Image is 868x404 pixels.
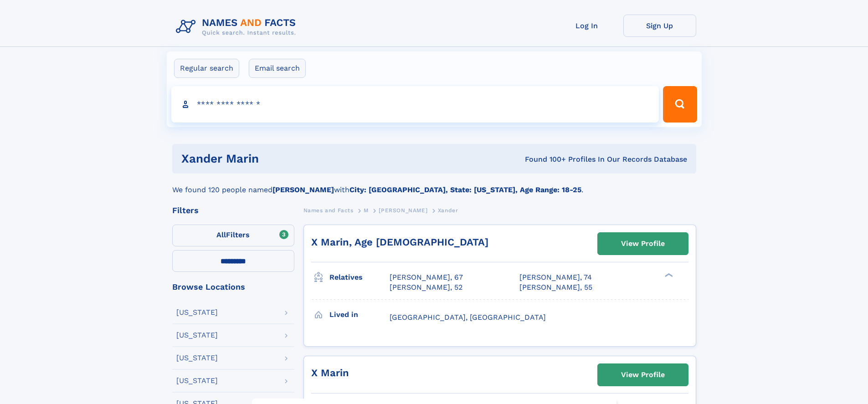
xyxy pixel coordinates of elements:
h3: Relatives [329,270,390,285]
div: View Profile [621,364,665,385]
div: [US_STATE] [176,309,218,316]
span: Xander [438,207,458,214]
a: X Marin [311,367,349,378]
a: M [364,205,369,216]
label: Regular search [174,59,239,78]
b: City: [GEOGRAPHIC_DATA], State: [US_STATE], Age Range: 18-25 [349,185,581,194]
div: Browse Locations [172,283,294,291]
img: Logo Names and Facts [172,15,303,39]
span: All [216,230,226,239]
div: Filters [172,206,294,215]
div: Found 100+ Profiles In Our Records Database [392,154,687,164]
a: Log In [550,15,623,37]
a: [PERSON_NAME], 52 [390,282,462,292]
a: [PERSON_NAME], 67 [390,272,463,282]
a: [PERSON_NAME], 74 [519,272,592,282]
h3: Lived in [329,307,390,322]
a: Sign Up [623,15,696,37]
a: [PERSON_NAME] [379,205,427,216]
b: [PERSON_NAME] [272,185,334,194]
div: [US_STATE] [176,332,218,339]
a: View Profile [598,364,688,386]
a: Names and Facts [303,205,354,216]
span: M [364,207,369,214]
div: [US_STATE] [176,354,218,362]
span: [PERSON_NAME] [379,207,427,214]
a: X Marin, Age [DEMOGRAPHIC_DATA] [311,236,488,248]
a: View Profile [598,233,688,255]
div: View Profile [621,233,665,254]
label: Email search [249,59,306,78]
div: [US_STATE] [176,377,218,384]
h1: xander marin [181,153,392,164]
input: search input [171,86,659,123]
a: [PERSON_NAME], 55 [519,282,592,292]
div: We found 120 people named with . [172,174,696,195]
button: Search Button [663,86,697,123]
label: Filters [172,225,294,246]
div: ❯ [663,272,673,278]
span: [GEOGRAPHIC_DATA], [GEOGRAPHIC_DATA] [390,313,546,322]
